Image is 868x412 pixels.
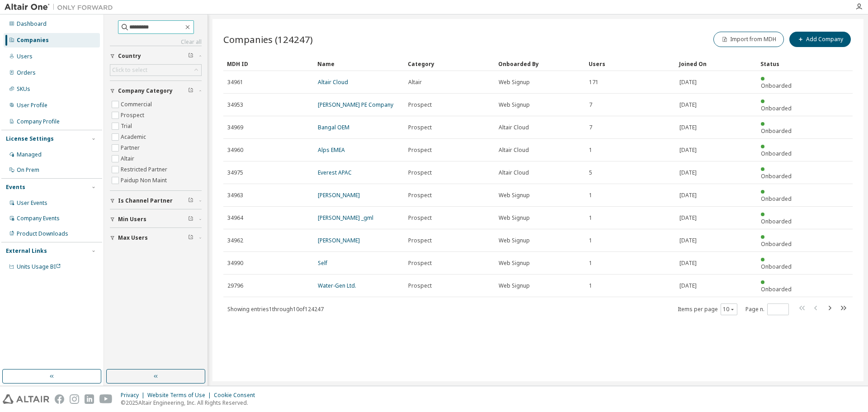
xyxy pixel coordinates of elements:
span: Web Signup [499,214,530,222]
a: Water-Gen Ltd. [318,282,356,289]
img: altair_logo.svg [3,394,49,404]
button: 10 [723,306,735,313]
span: [DATE] [679,124,697,131]
span: Clear filter [188,87,193,95]
button: Import from MDH [713,32,784,47]
a: [PERSON_NAME] PE Company [318,101,393,109]
div: Privacy [121,392,147,399]
span: [DATE] [679,260,697,267]
span: Units Usage BI [17,263,61,270]
span: Web Signup [499,79,530,86]
span: 1 [589,147,592,154]
span: 1 [589,214,592,222]
span: Country [118,52,141,60]
div: Onboarded By [498,57,581,71]
a: Alps EMEA [318,146,345,154]
div: MDH ID [227,57,310,71]
span: Web Signup [499,101,530,109]
span: Items per page [678,303,737,315]
span: Showing entries 1 through 10 of 124247 [227,305,324,313]
span: 34962 [227,237,243,244]
span: Clear filter [188,234,193,242]
span: Altair [408,79,422,86]
a: [PERSON_NAME] _gml [318,214,373,222]
span: 1 [589,192,592,199]
span: 171 [589,79,599,86]
div: Status [760,57,798,71]
div: Users [17,53,33,60]
label: Paidup Non Maint [121,175,169,186]
span: Onboarded [761,82,792,90]
label: Partner [121,142,142,153]
span: [DATE] [679,169,697,176]
span: Onboarded [761,172,792,180]
span: Web Signup [499,237,530,244]
div: Joined On [679,57,753,71]
span: Altair Cloud [499,169,529,176]
span: Onboarded [761,285,792,293]
a: Clear all [110,38,202,46]
img: instagram.svg [70,394,79,404]
label: Altair [121,153,136,164]
span: Altair Cloud [499,147,529,154]
div: Managed [17,151,42,158]
span: 1 [589,260,592,267]
button: Max Users [110,228,202,248]
button: Company Category [110,81,202,101]
div: Dashboard [17,20,47,28]
span: Max Users [118,234,148,242]
span: 7 [589,124,592,131]
label: Restricted Partner [121,164,169,175]
span: 34964 [227,214,243,222]
span: Prospect [408,192,432,199]
div: Product Downloads [17,230,68,237]
div: Click to select [112,66,147,74]
span: 34961 [227,79,243,86]
div: Company Profile [17,118,60,125]
span: 34953 [227,101,243,109]
span: 29796 [227,282,243,289]
span: Web Signup [499,192,530,199]
div: Orders [17,69,36,76]
div: License Settings [6,135,54,142]
span: Prospect [408,124,432,131]
div: On Prem [17,166,39,174]
span: Page n. [745,303,789,315]
img: youtube.svg [99,394,113,404]
a: [PERSON_NAME] [318,191,360,199]
label: Commercial [121,99,154,110]
span: 7 [589,101,592,109]
span: Onboarded [761,263,792,270]
div: Category [408,57,491,71]
span: Prospect [408,214,432,222]
span: Clear filter [188,216,193,223]
span: Min Users [118,216,146,223]
span: 34963 [227,192,243,199]
span: 1 [589,282,592,289]
label: Academic [121,132,148,142]
span: Prospect [408,282,432,289]
button: Min Users [110,209,202,229]
div: Company Events [17,215,60,222]
span: Onboarded [761,240,792,248]
a: [PERSON_NAME] [318,237,360,244]
label: Prospect [121,110,146,121]
span: [DATE] [679,214,697,222]
span: Altair Cloud [499,124,529,131]
span: Is Channel Partner [118,197,173,204]
button: Country [110,46,202,66]
span: [DATE] [679,101,697,109]
span: 1 [589,237,592,244]
span: Onboarded [761,218,792,225]
span: Prospect [408,260,432,267]
a: Altair Cloud [318,78,348,86]
button: Is Channel Partner [110,191,202,211]
span: Onboarded [761,195,792,203]
span: 34975 [227,169,243,176]
span: 5 [589,169,592,176]
div: Events [6,184,25,191]
span: Prospect [408,169,432,176]
div: SKUs [17,85,30,93]
div: Click to select [110,65,201,76]
span: Web Signup [499,282,530,289]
